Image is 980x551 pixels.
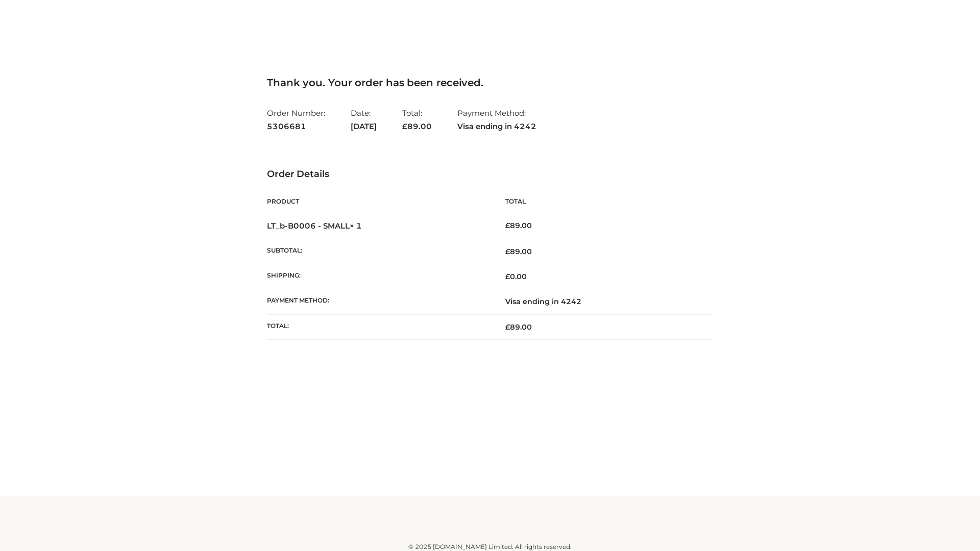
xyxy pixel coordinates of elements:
li: Date: [351,104,377,135]
strong: Visa ending in 4242 [457,120,536,133]
bdi: 0.00 [505,272,527,281]
h3: Thank you. Your order has been received. [267,77,713,89]
span: 89.00 [505,322,532,332]
th: Product [267,190,490,213]
span: £ [505,247,510,256]
th: Total [490,190,713,213]
li: Order Number: [267,104,325,135]
bdi: 89.00 [505,221,532,230]
th: Total: [267,314,490,339]
th: Payment method: [267,289,490,314]
strong: × 1 [350,221,362,231]
strong: 5306681 [267,120,325,133]
span: £ [505,221,510,230]
span: £ [505,272,510,281]
th: Shipping: [267,264,490,289]
strong: [DATE] [351,120,377,133]
li: Total: [402,104,432,135]
h3: Order Details [267,169,713,180]
strong: LT_b-B0006 - SMALL [267,221,362,231]
th: Subtotal: [267,239,490,264]
span: £ [402,121,407,131]
li: Payment Method: [457,104,536,135]
td: Visa ending in 4242 [490,289,713,314]
span: £ [505,322,510,332]
span: 89.00 [402,121,432,131]
span: 89.00 [505,247,532,256]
